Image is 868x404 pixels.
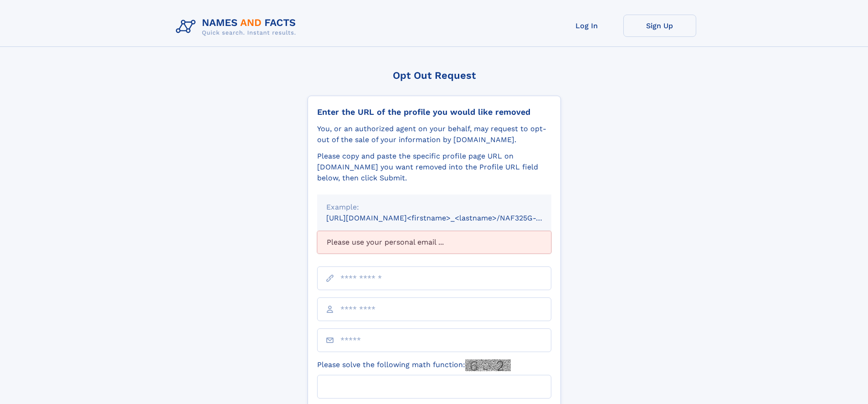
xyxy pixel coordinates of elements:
label: Please solve the following math function: [317,359,511,371]
div: Opt Out Request [308,70,561,81]
div: Enter the URL of the profile you would like removed [317,107,551,117]
div: Please copy and paste the specific profile page URL on [DOMAIN_NAME] you want removed into the Pr... [317,151,551,184]
small: [URL][DOMAIN_NAME]<firstname>_<lastname>/NAF325G-xxxxxxxx [326,214,569,222]
a: Sign Up [623,15,696,37]
div: Example: [326,202,542,213]
div: Please use your personal email ... [317,231,551,254]
a: Log In [550,15,623,37]
div: You, or an authorized agent on your behalf, may request to opt-out of the sale of your informatio... [317,123,551,145]
img: Logo Names and Facts [172,15,303,39]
